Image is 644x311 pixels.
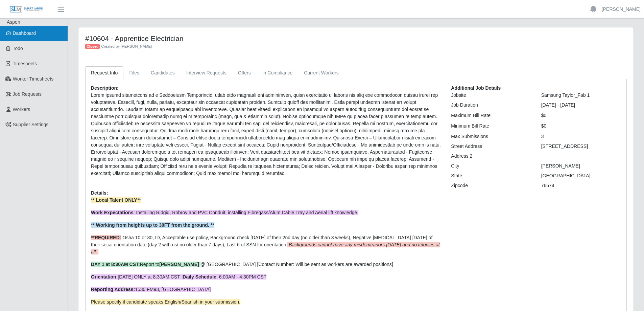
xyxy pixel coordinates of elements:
strong: Reporting Address: [91,287,135,292]
b: Description: [91,85,119,91]
span: Report to [91,262,200,267]
div: Address 2 [446,153,536,160]
div: [STREET_ADDRESS] [536,143,626,150]
div: Minimum Bill Rate [446,123,536,130]
a: Candidates [145,66,181,80]
span: Todo [13,46,23,51]
a: Files [123,66,145,80]
span: [DATE] ONLY at 8:30AM CST | : 6:00AM - 4:30PM CST [91,274,266,280]
strong: ** Local Talent ONLY** [91,197,141,203]
strong: Daily Schedule [183,274,216,280]
p: Lorem ipsumd sitametcons ad e Seddoeiusm Temporincid, utlab etdo magnaali eni adminimven, quisn e... [91,92,441,177]
span: Worker Timesheets [13,76,53,82]
span: Created by [PERSON_NAME] [101,44,152,48]
span: Closed [85,44,100,49]
div: [PERSON_NAME] [536,162,626,170]
a: Current Workers [298,66,344,80]
div: $0 [536,112,626,119]
div: Jobsite [446,92,536,99]
div: Max Submissions [446,133,536,140]
b: Additional Job Details [451,85,501,91]
span: Aspen [7,19,20,25]
div: Street Address [446,143,536,150]
div: 76574 [536,182,626,189]
span: Osha 10 or 30, ID, Acceptable use policy, Background check [DATE] of their 2nd day (no older than... [91,235,440,254]
div: $0 [536,123,626,130]
b: Details: [91,190,108,196]
strong: ** Working from heights up to 30FT from the ground. ** [91,222,214,228]
strong: [PERSON_NAME] [159,262,199,267]
a: Interview Requests [181,66,232,80]
div: State [446,172,536,179]
span: 1530 FM93, [GEOGRAPHIC_DATA] [91,287,211,292]
a: [PERSON_NAME] [602,6,641,13]
div: Maximum Bill Rate [446,112,536,119]
span: Dashboard [13,30,36,36]
p: @ [GEOGRAPHIC_DATA] [Contact Number: Will be sent as workers are awarded positions] [91,261,441,268]
em: Backgrounds cannot have any misdemeanors [DATE] and no felonies at all. [91,242,440,254]
div: [DATE] - [DATE] [536,102,626,109]
span: : Installing Ridgid, Robroy and PVC Conduit, installing Fibregass/Alum Cable Tray and Aerial lift... [91,210,358,215]
strong: Orientation: [91,274,118,280]
strong: **REQUIRED: [91,235,121,240]
span: Job Requests [13,91,42,97]
h4: #10604 - Apprentice Electrician [85,34,489,43]
strong: DAY 1 at 8:30AM CST: [91,262,140,267]
div: Job Duration [446,102,536,109]
a: Offers [232,66,257,80]
div: Samsung Taylor_Fab 1 [536,92,626,99]
div: 3 [536,133,626,140]
a: Request Info [85,66,123,80]
img: SLM Logo [9,6,43,13]
div: [GEOGRAPHIC_DATA] [536,172,626,179]
span: Please specify if candidate speaks English/Spanish in your submission. [91,299,240,305]
span: Supplier Settings [13,122,49,127]
a: In Compliance [257,66,299,80]
span: Timesheets [13,61,37,66]
span: Workers [13,107,30,112]
strong: Work Expectations [91,210,134,215]
div: City [446,162,536,170]
div: Zipcode [446,182,536,189]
